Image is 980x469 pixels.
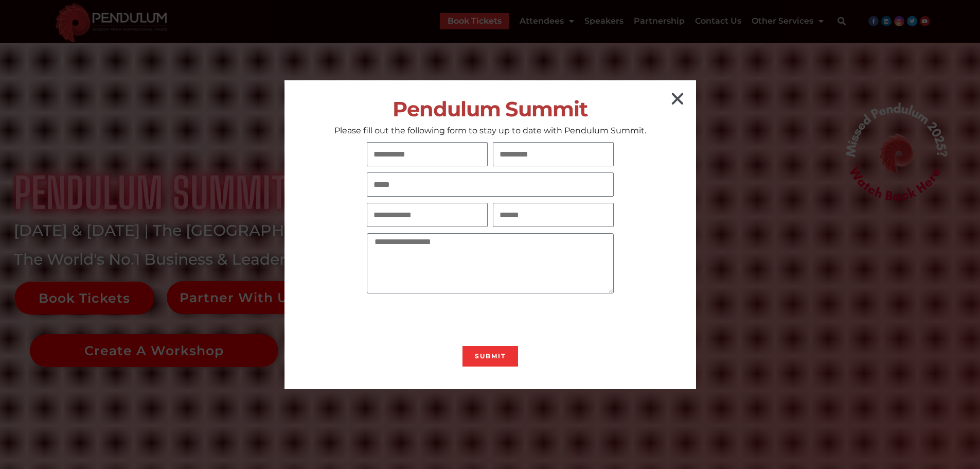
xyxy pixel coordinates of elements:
[669,91,686,107] a: Close
[284,97,696,120] h2: Pendulum Summit
[475,353,506,359] span: Submit
[284,125,696,136] p: Please fill out the following form to stay up to date with Pendulum Summit.
[367,300,523,340] iframe: reCAPTCHA
[462,346,518,367] button: Submit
